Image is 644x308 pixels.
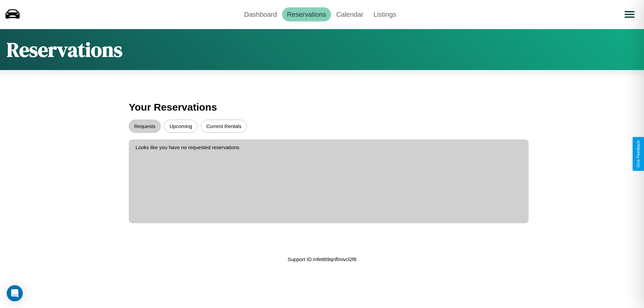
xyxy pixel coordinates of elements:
[636,140,641,168] div: Give Feedback
[129,98,515,116] h3: Your Reservations
[164,120,198,133] button: Upcoming
[331,7,368,21] a: Calendar
[239,7,282,21] a: Dashboard
[7,36,122,63] h1: Reservations
[201,120,247,133] button: Current Rentals
[287,255,356,264] p: Support ID: mfet6t9qnflmivcl2f8
[368,7,401,21] a: Listings
[129,120,161,133] button: Requests
[136,143,522,152] p: Looks like you have no requested reservations
[7,285,23,301] div: Open Intercom Messenger
[282,7,331,21] a: Reservations
[620,5,639,24] button: Open menu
